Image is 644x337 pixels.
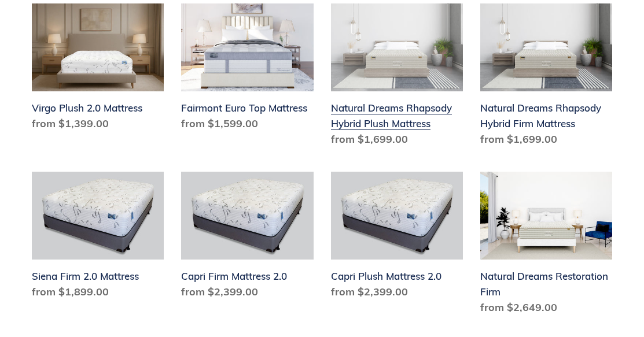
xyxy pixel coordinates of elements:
a: Capri Firm Mattress 2.0 [181,172,313,304]
a: Natural Dreams Rhapsody Hybrid Firm Mattress [480,3,612,151]
a: Capri Plush Mattress 2.0 [331,172,463,304]
a: Natural Dreams Restoration Firm [480,172,612,320]
a: Virgo Plush 2.0 Mattress [32,3,164,136]
a: Natural Dreams Rhapsody Hybrid Plush Mattress [331,3,463,151]
a: Fairmont Euro Top Mattress [181,3,313,136]
a: Siena Firm 2.0 Mattress [32,172,164,304]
